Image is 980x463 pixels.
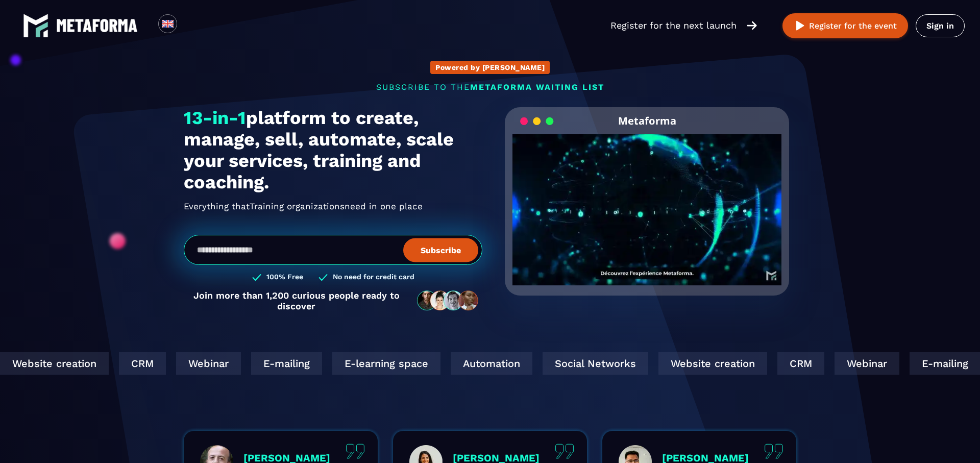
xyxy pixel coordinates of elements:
[333,273,414,282] h3: No need for credit card
[414,290,482,311] img: community-people
[794,19,806,32] img: play
[186,19,193,32] input: Search for option
[318,273,328,282] img: checked
[184,107,482,193] h1: platform to create, manage, sell, automate, scale your services, training and coaching.
[470,82,604,92] span: METAFORMA WAITING LIST
[266,273,303,282] h3: 100% Free
[618,107,676,134] h2: Metaforma
[250,198,345,214] span: Training organizations
[243,352,314,375] div: E-mailing
[512,134,781,269] video: Your browser does not support the video tag.
[23,13,48,38] img: logo
[916,14,965,37] a: Sign in
[555,444,574,459] img: quote
[435,63,545,71] p: Powered by [PERSON_NAME]
[184,290,409,311] p: Join more than 1,200 curious people ready to discover
[161,17,174,30] img: en
[111,352,158,375] div: CRM
[827,352,892,375] div: Webinar
[168,352,233,375] div: Webinar
[403,238,478,262] button: Subscribe
[184,198,482,214] h2: Everything that need in one place
[747,20,757,31] img: arrow-right
[56,19,138,32] img: logo
[535,352,641,375] div: Social Networks
[325,352,433,375] div: E-learning space
[346,444,365,459] img: quote
[184,107,246,129] span: 13-in-1
[184,82,796,92] p: SUBSCRIBE TO THE
[252,273,261,282] img: checked
[651,352,759,375] div: Website creation
[610,18,737,33] p: Register for the next launch
[782,13,908,38] button: Register for the event
[902,352,973,375] div: E-mailing
[770,352,817,375] div: CRM
[520,116,554,126] img: loading
[443,352,525,375] div: Automation
[764,444,783,459] img: quote
[177,14,202,37] div: Search for option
